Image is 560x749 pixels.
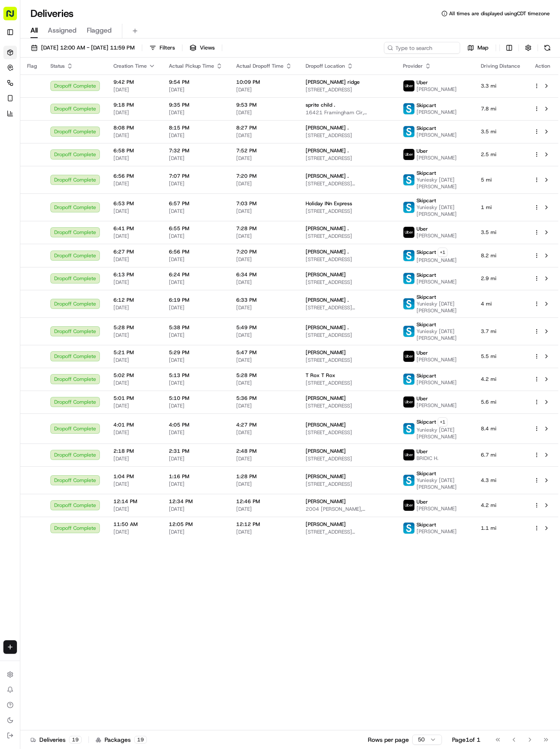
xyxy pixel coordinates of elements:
[236,429,292,436] span: [DATE]
[403,374,414,385] img: profile_skipcart_partner.png
[417,226,428,232] span: Uber
[169,102,223,108] span: 9:35 PM
[113,109,155,116] span: [DATE]
[30,25,38,36] span: All
[169,279,223,286] span: [DATE]
[236,271,292,278] span: 6:34 PM
[481,252,520,259] span: 8.2 mi
[236,521,292,528] span: 12:12 PM
[169,147,223,154] span: 7:32 PM
[306,256,389,263] span: [STREET_ADDRESS]
[306,521,346,528] span: [PERSON_NAME]
[417,176,467,190] span: Yuniesky [DATE][PERSON_NAME]
[417,257,457,264] span: [PERSON_NAME]
[169,208,223,215] span: [DATE]
[481,229,520,236] span: 3.5 mi
[236,506,292,512] span: [DATE]
[113,147,155,154] span: 6:58 PM
[306,473,346,480] span: [PERSON_NAME]
[481,83,520,89] span: 3.3 mi
[403,202,414,213] img: profile_skipcart_partner.png
[306,147,349,154] span: [PERSON_NAME] .
[403,326,414,337] img: profile_skipcart_partner.png
[236,297,292,303] span: 6:33 PM
[306,324,349,331] span: [PERSON_NAME] .
[169,529,223,535] span: [DATE]
[236,208,292,215] span: [DATE]
[236,86,292,93] span: [DATE]
[417,372,436,379] span: Skipcart
[417,79,428,86] span: Uber
[306,332,389,339] span: [STREET_ADDRESS]
[113,402,155,409] span: [DATE]
[403,298,414,309] img: profile_skipcart_partner.png
[477,44,488,52] span: Map
[306,448,346,454] span: [PERSON_NAME]
[417,356,457,363] span: [PERSON_NAME]
[169,324,223,331] span: 5:38 PM
[306,304,389,311] span: [STREET_ADDRESS][PERSON_NAME]
[306,529,389,535] span: [STREET_ADDRESS][PERSON_NAME]
[306,429,389,436] span: [STREET_ADDRESS]
[417,132,457,138] span: [PERSON_NAME]
[236,498,292,505] span: 12:46 PM
[306,248,349,255] span: [PERSON_NAME] .
[113,79,155,85] span: 9:42 PM
[403,475,414,486] img: profile_skipcart_partner.png
[236,102,292,108] span: 9:53 PM
[236,248,292,255] span: 7:20 PM
[113,304,155,311] span: [DATE]
[236,132,292,139] span: [DATE]
[417,232,457,239] span: [PERSON_NAME]
[403,500,414,511] img: uber-new-logo.jpeg
[481,425,520,432] span: 8.4 mi
[169,225,223,232] span: 6:55 PM
[236,225,292,232] span: 7:28 PM
[481,204,520,211] span: 1 mi
[417,505,457,512] span: [PERSON_NAME]
[169,256,223,263] span: [DATE]
[113,200,155,207] span: 6:53 PM
[306,349,346,356] span: [PERSON_NAME]
[403,174,414,185] img: profile_skipcart_partner.png
[403,449,414,460] img: uber-new-logo.jpeg
[481,452,520,458] span: 6.7 mi
[113,448,155,454] span: 2:18 PM
[134,736,147,743] div: 19
[452,735,480,744] div: Page 1 of 1
[417,470,436,477] span: Skipcart
[481,300,520,307] span: 4 mi
[113,395,155,402] span: 5:01 PM
[306,173,349,179] span: [PERSON_NAME] .
[169,380,223,386] span: [DATE]
[236,448,292,454] span: 2:48 PM
[200,44,215,52] span: Views
[306,200,352,207] span: Holiday INn Express
[306,180,389,187] span: [STREET_ADDRESS][PERSON_NAME]
[236,380,292,386] span: [DATE]
[481,525,520,531] span: 1.1 mi
[403,63,423,69] span: Provider
[160,44,175,52] span: Filters
[403,103,414,114] img: profile_skipcart_partner.png
[306,498,346,505] span: [PERSON_NAME]
[417,109,457,116] span: [PERSON_NAME]
[306,155,389,162] span: [STREET_ADDRESS]
[403,351,414,362] img: uber-new-logo.jpeg
[236,357,292,363] span: [DATE]
[169,395,223,402] span: 5:10 PM
[306,208,389,215] span: [STREET_ADDRESS]
[417,86,457,93] span: [PERSON_NAME]
[236,279,292,286] span: [DATE]
[113,279,155,286] span: [DATE]
[306,225,349,232] span: [PERSON_NAME] .
[417,379,457,386] span: [PERSON_NAME]
[403,397,414,408] img: uber-new-logo.jpeg
[146,42,179,54] button: Filters
[113,372,155,379] span: 5:02 PM
[169,132,223,139] span: [DATE]
[113,529,155,535] span: [DATE]
[236,63,284,69] span: Actual Dropoff Time
[481,275,520,282] span: 2.9 mi
[481,105,520,112] span: 7.8 mi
